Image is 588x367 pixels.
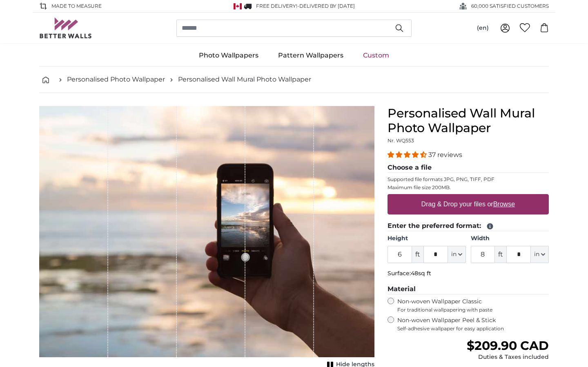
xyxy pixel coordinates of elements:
div: Duties & Taxes included [467,353,549,361]
label: Height [388,234,465,243]
button: in [448,246,466,263]
span: 48sq ft [411,270,431,277]
legend: Material [388,284,549,294]
span: 4.32 stars [388,151,428,159]
span: 60,000 SATISFIED CUSTOMERS [471,2,549,10]
img: Canada [234,3,242,9]
span: Nr. WQ553 [388,137,414,144]
legend: Choose a file [388,163,549,173]
span: ft [412,246,423,263]
button: in [531,246,549,263]
a: Pattern Wallpapers [268,45,353,66]
a: Personalised Photo Wallpaper [67,75,165,84]
span: Made to Measure [51,2,102,10]
label: Width [471,234,549,243]
p: Maximum file size 200MB. [388,184,549,191]
nav: breadcrumbs [39,66,549,93]
a: Personalised Wall Mural Photo Wallpaper [178,75,311,84]
span: in [534,250,539,259]
a: Custom [353,45,399,66]
span: Delivered by [DATE] [299,3,355,9]
p: Surface: [388,270,549,278]
span: ft [495,246,506,263]
label: Drag & Drop your files or [418,196,518,212]
img: Betterwalls [39,18,92,38]
span: FREE delivery! [256,3,297,9]
span: $209.90 CAD [467,338,549,353]
span: For traditional wallpapering with paste [397,307,549,313]
label: Non-woven Wallpaper Peel & Stick [397,316,549,332]
button: (en) [470,21,495,35]
a: Photo Wallpapers [189,45,268,66]
legend: Enter the preferred format: [388,221,549,231]
span: 37 reviews [428,151,462,159]
h1: Personalised Wall Mural Photo Wallpaper [388,106,549,135]
label: Non-woven Wallpaper Classic [397,298,549,313]
span: Self-adhesive wallpaper for easy application [397,325,549,332]
span: - [297,3,355,9]
u: Browse [493,201,515,208]
p: Supported file formats JPG, PNG, TIFF, PDF [388,176,549,183]
span: in [451,250,457,259]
